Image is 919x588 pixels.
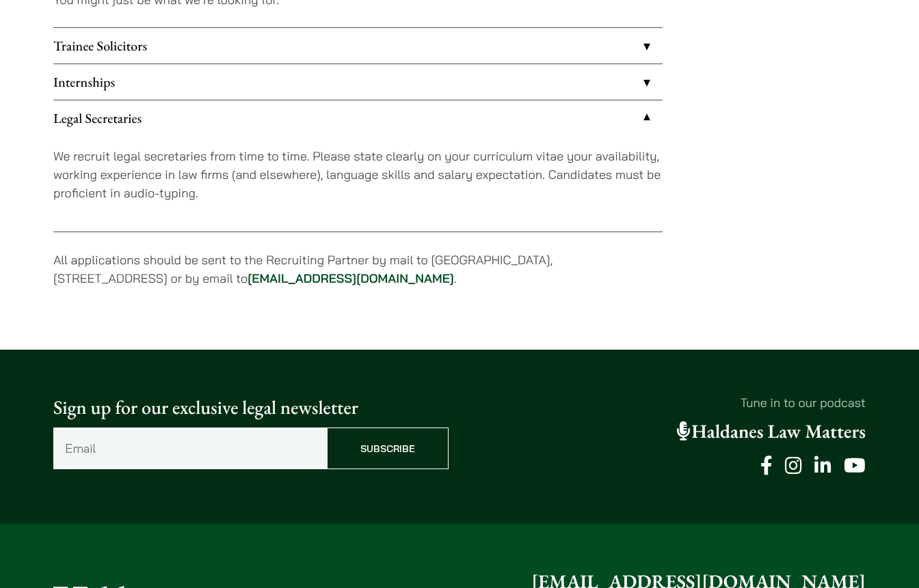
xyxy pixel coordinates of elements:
[53,251,663,288] p: All applications should be sent to the Recruiting Partner by mail to [GEOGRAPHIC_DATA], [STREET_A...
[677,419,866,444] a: Haldanes Law Matters
[53,428,327,469] input: Email
[53,100,663,136] a: Legal Secretaries
[53,393,449,422] p: Sign up for our exclusive legal newsletter
[53,28,663,64] a: Trainee Solicitors
[53,64,663,100] a: Internships
[327,428,449,469] input: Subscribe
[248,270,454,286] a: [EMAIL_ADDRESS][DOMAIN_NAME]
[470,393,866,412] p: Tune in to our podcast
[53,147,663,202] p: We recruit legal secretaries from time to time. Please state clearly on your curriculum vitae you...
[53,136,663,232] div: Legal Secretaries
